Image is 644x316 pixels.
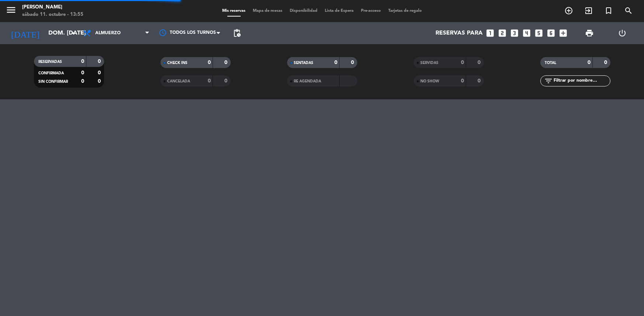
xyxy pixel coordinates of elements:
strong: 0 [461,60,464,65]
i: looks_6 [546,28,556,38]
span: Reservas para [435,30,483,37]
div: LOG OUT [606,22,638,44]
i: [DATE] [6,25,45,41]
i: looks_3 [510,28,519,38]
span: Mis reservas [218,9,249,13]
i: add_box [558,28,568,38]
strong: 0 [334,60,337,65]
div: [PERSON_NAME] [22,4,83,11]
strong: 0 [98,79,102,84]
span: SERVIDAS [420,61,438,65]
button: menu [6,4,17,18]
div: sábado 11. octubre - 13:55 [22,11,83,18]
i: looks_5 [534,28,544,38]
span: Tarjetas de regalo [385,9,426,13]
strong: 0 [81,79,84,84]
i: menu [6,4,17,15]
span: CONFIRMADA [38,71,64,75]
span: TOTAL [545,61,556,65]
span: CHECK INS [167,61,187,65]
span: RESERVADAS [38,60,62,64]
i: looks_two [497,28,507,38]
span: CANCELADA [167,79,190,83]
strong: 0 [478,78,482,84]
span: Disponibilidad [286,9,321,13]
i: add_circle_outline [564,6,573,15]
span: SENTADAS [294,61,313,65]
strong: 0 [604,60,609,65]
i: power_settings_new [618,29,627,38]
i: filter_list [544,77,553,85]
i: exit_to_app [584,6,593,15]
input: Filtrar por nombre... [553,77,610,85]
i: looks_one [485,28,495,38]
strong: 0 [208,60,211,65]
span: NO SHOW [420,79,439,83]
strong: 0 [461,78,464,84]
strong: 0 [351,60,355,65]
strong: 0 [98,59,102,64]
i: arrow_drop_down [69,29,78,38]
strong: 0 [208,78,211,84]
strong: 0 [81,70,84,75]
span: Mapa de mesas [249,9,286,13]
strong: 0 [224,78,229,84]
strong: 0 [98,70,102,75]
span: print [585,29,594,38]
span: pending_actions [233,29,241,38]
span: RE AGENDADA [294,79,321,83]
span: Almuerzo [95,31,121,36]
span: Pre-acceso [357,9,385,13]
strong: 0 [588,60,590,65]
strong: 0 [224,60,229,65]
i: looks_4 [522,28,531,38]
strong: 0 [478,60,482,65]
strong: 0 [81,59,84,64]
i: turned_in_not [604,6,613,15]
span: SIN CONFIRMAR [38,80,68,84]
span: Lista de Espera [321,9,357,13]
i: search [624,6,633,15]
